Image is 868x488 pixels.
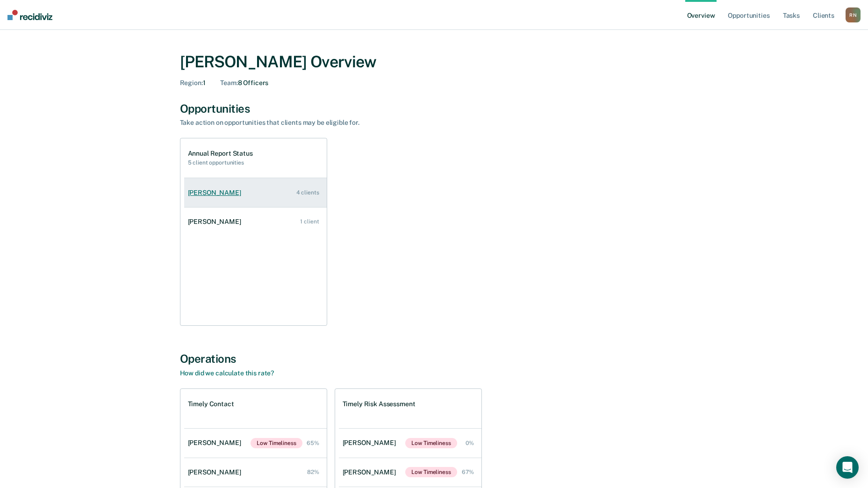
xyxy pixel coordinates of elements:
[180,52,689,72] div: [PERSON_NAME] Overview
[846,7,861,22] button: RN
[180,369,274,377] a: How did we calculate this rate?
[188,400,234,408] h1: Timely Contact
[188,150,253,158] h1: Annual Report Status
[300,218,319,225] div: 1 client
[307,469,319,475] div: 82%
[220,79,268,87] div: 8 Officers
[188,218,245,226] div: [PERSON_NAME]
[220,79,237,86] span: Team :
[184,208,327,235] a: [PERSON_NAME] 1 client
[180,79,203,86] span: Region :
[846,7,861,22] div: R N
[180,102,689,115] div: Opportunities
[188,468,245,476] div: [PERSON_NAME]
[188,189,245,197] div: [PERSON_NAME]
[339,429,481,458] a: [PERSON_NAME]Low Timeliness 0%
[188,159,253,166] h2: 5 client opportunities
[466,440,474,446] div: 0%
[180,352,689,366] div: Operations
[405,467,457,477] span: Low Timeliness
[343,400,416,408] h1: Timely Risk Assessment
[343,468,400,476] div: [PERSON_NAME]
[339,458,481,487] a: [PERSON_NAME]Low Timeliness 67%
[188,439,245,447] div: [PERSON_NAME]
[405,438,457,448] span: Low Timeliness
[251,438,302,448] span: Low Timeliness
[343,439,400,447] div: [PERSON_NAME]
[184,459,327,486] a: [PERSON_NAME] 82%
[296,189,319,196] div: 4 clients
[307,440,319,446] div: 65%
[180,79,206,87] div: 1
[184,179,327,206] a: [PERSON_NAME] 4 clients
[180,119,507,127] div: Take action on opportunities that clients may be eligible for.
[7,10,52,20] img: Recidiviz
[836,456,859,479] div: Open Intercom Messenger
[462,469,474,475] div: 67%
[184,429,327,458] a: [PERSON_NAME]Low Timeliness 65%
